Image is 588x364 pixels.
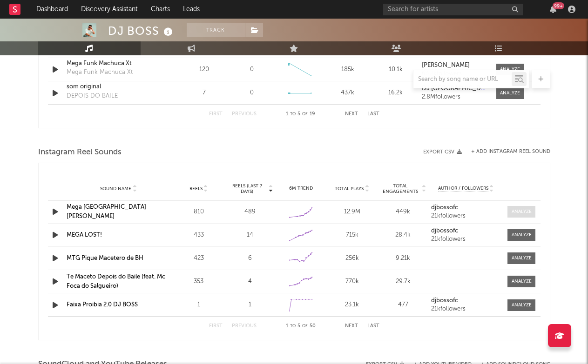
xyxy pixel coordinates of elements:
[38,147,122,158] span: Instagram Reel Sounds
[227,207,273,217] div: 489
[380,231,426,240] div: 28.4k
[367,324,379,329] button: Last
[374,88,417,98] div: 16.2k
[227,300,273,310] div: 1
[431,236,501,243] div: 21k followers
[209,112,223,117] button: First
[431,298,458,304] strong: djbossofc
[422,62,470,68] strong: [PERSON_NAME]
[176,254,222,263] div: 423
[329,231,375,240] div: 715k
[422,86,487,92] a: DJ [GEOGRAPHIC_DATA]
[329,300,375,310] div: 23.1k
[176,277,222,286] div: 353
[302,112,308,116] span: of
[422,62,487,69] a: [PERSON_NAME]
[67,232,102,238] a: MEGA LOST!
[290,112,296,116] span: to
[187,23,245,37] button: Track
[471,149,550,154] button: + Add Instagram Reel Sound
[380,300,426,310] div: 477
[176,207,222,217] div: 810
[67,204,146,219] a: Mega [GEOGRAPHIC_DATA][PERSON_NAME]
[367,112,379,117] button: Last
[227,183,268,194] span: Reels (last 7 days)
[462,149,550,154] div: + Add Instagram Reel Sound
[383,4,523,15] input: Search for artists
[329,254,375,263] div: 256k
[335,186,364,192] span: Total Plays
[345,324,358,329] button: Next
[227,277,273,286] div: 4
[431,228,501,234] a: djbossofc
[550,6,556,13] button: 99+
[250,88,254,98] div: 0
[326,88,369,98] div: 437k
[182,65,226,74] div: 120
[423,149,462,155] button: Export CSV
[275,109,326,120] div: 1 5 19
[176,300,222,310] div: 1
[553,2,564,9] div: 99 +
[176,231,222,240] div: 433
[380,254,426,263] div: 9.21k
[108,23,175,39] div: DJ BOSS
[413,76,512,83] input: Search by song name or URL
[329,207,375,217] div: 12.9M
[67,255,143,261] a: MTG Pique Macetero de BH
[67,274,165,289] a: Te Maceto Depois do Baile (feat. Mc Foca do Salgueiro)
[374,65,417,74] div: 10.1k
[227,254,273,263] div: 6
[232,112,257,117] button: Previous
[431,306,501,312] div: 21k followers
[232,324,257,329] button: Previous
[380,183,421,194] span: Total Engagements
[431,213,501,219] div: 21k followers
[100,186,131,192] span: Sound Name
[422,94,487,100] div: 2.8M followers
[431,228,458,234] strong: djbossofc
[431,205,458,211] strong: djbossofc
[431,205,501,211] a: djbossofc
[275,321,326,332] div: 1 5 50
[278,185,324,192] div: 6M Trend
[380,207,426,217] div: 449k
[431,298,501,304] a: djbossofc
[67,68,133,77] div: Mega Funk Machuca Xt
[290,324,296,328] span: to
[438,185,488,192] span: Author / Followers
[67,59,164,68] a: Mega Funk Machuca Xt
[209,324,223,329] button: First
[422,86,494,92] strong: DJ [GEOGRAPHIC_DATA]
[326,65,369,74] div: 185k
[67,302,138,308] a: Faixa Proibia 2.0 DJ BOSS
[227,231,273,240] div: 14
[67,92,118,101] div: DEPOIS DO BAILE
[345,112,358,117] button: Next
[302,324,308,328] span: of
[189,186,203,192] span: Reels
[329,277,375,286] div: 770k
[380,277,426,286] div: 29.7k
[250,65,254,74] div: 0
[182,88,226,98] div: 7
